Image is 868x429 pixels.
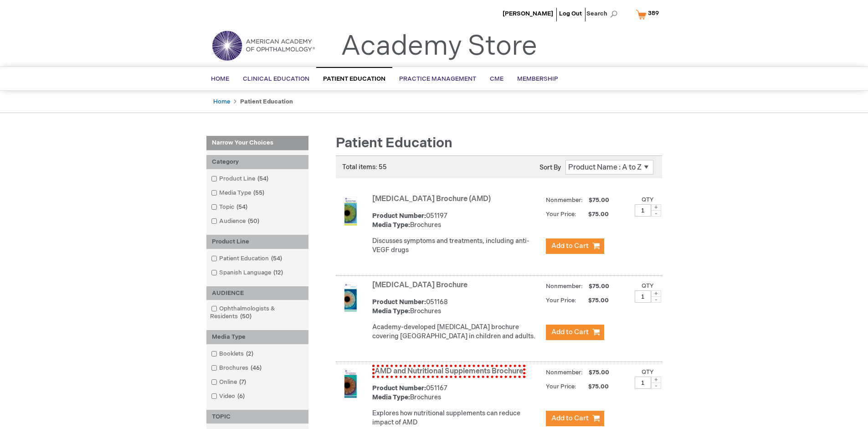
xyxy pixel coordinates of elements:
img: AMD and Nutritional Supplements Brochure [336,369,365,398]
div: Category [206,155,308,169]
a: Log Out [559,10,582,17]
div: Product Line [206,235,308,249]
span: 12 [271,269,285,276]
div: Media Type [206,330,308,344]
img: Age-Related Macular Degeneration Brochure (AMD) [336,196,365,226]
span: Add to Cart [551,328,589,336]
strong: Product Number: [372,298,426,306]
label: Sort By [539,164,561,171]
strong: Media Type: [372,221,410,229]
a: AMD and Nutritional Supplements Brochure [372,365,525,378]
span: $75.00 [587,369,611,376]
strong: Your Price: [546,383,576,390]
span: 2 [244,350,256,357]
a: Media Type55 [209,189,268,197]
span: $75.00 [587,283,611,290]
span: Practice Management [399,75,476,83]
span: CME [490,75,503,83]
span: 46 [248,364,264,372]
span: Search [586,5,621,23]
label: Qty [642,368,654,376]
span: Total items: 55 [342,163,387,171]
a: Product Line54 [209,175,272,183]
a: 389 [634,6,665,22]
span: 389 [648,10,659,17]
span: 6 [235,393,247,400]
a: Academy Store [341,30,537,63]
span: Add to Cart [551,242,589,250]
strong: Your Price: [546,211,576,218]
a: [PERSON_NAME] [503,10,553,17]
a: Patient Education54 [209,254,286,263]
strong: Product Number: [372,212,426,220]
a: Topic54 [209,203,251,212]
span: $75.00 [587,196,611,204]
span: Add to Cart [551,414,589,423]
span: 55 [251,189,267,196]
input: Qty [635,290,651,303]
a: Online7 [209,378,250,387]
a: Brochures46 [209,364,265,372]
input: Qty [635,377,651,389]
span: Patient Education [323,75,385,83]
strong: Product Number: [372,384,426,392]
strong: Narrow Your Choices [206,136,308,150]
span: 50 [246,217,262,225]
a: Audience50 [209,217,263,226]
span: $75.00 [578,297,610,304]
span: $75.00 [578,383,610,390]
button: Add to Cart [546,238,604,254]
a: Ophthalmologists & Residents50 [209,305,306,321]
span: Home [211,75,229,83]
span: 7 [237,378,248,386]
span: Patient Education [336,135,452,151]
strong: Your Price: [546,297,576,304]
span: 54 [269,255,284,262]
button: Add to Cart [546,411,604,426]
a: Spanish Language12 [209,269,287,277]
span: $75.00 [578,211,610,218]
div: AUDIENCE [206,286,308,300]
div: TOPIC [206,410,308,424]
p: Discusses symptoms and treatments, including anti-VEGF drugs [372,237,541,255]
button: Add to Cart [546,325,604,340]
div: 051197 Brochures [372,212,541,230]
label: Qty [642,282,654,289]
span: 50 [238,313,254,320]
span: 54 [234,203,250,211]
strong: Patient Education [240,98,293,105]
a: Video6 [209,392,248,401]
strong: Media Type: [372,307,410,315]
a: Booklets2 [209,350,257,358]
a: Home [213,98,230,105]
div: 051167 Brochures [372,384,541,402]
strong: Media Type: [372,393,410,401]
strong: Nonmember: [546,195,583,206]
img: Amblyopia Brochure [336,283,365,312]
span: Clinical Education [243,75,309,83]
a: [MEDICAL_DATA] Brochure (AMD) [372,195,491,203]
span: 54 [255,175,271,182]
p: Explores how nutritional supplements can reduce impact of AMD [372,409,541,427]
strong: Nonmember: [546,281,583,292]
a: [MEDICAL_DATA] Brochure [372,281,467,289]
label: Qty [642,196,654,203]
input: Qty [635,204,651,217]
span: Membership [517,75,558,83]
strong: Nonmember: [546,367,583,378]
div: 051168 Brochures [372,298,541,316]
p: Academy-developed [MEDICAL_DATA] brochure covering [GEOGRAPHIC_DATA] in children and adults. [372,323,541,341]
